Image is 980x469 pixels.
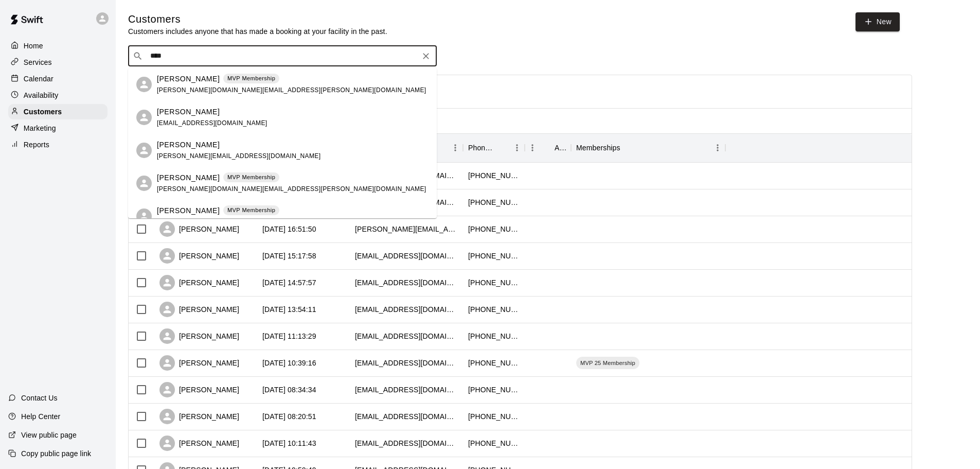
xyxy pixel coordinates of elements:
p: Customers [24,107,62,117]
a: Calendar [8,71,108,86]
div: Age [555,133,566,162]
div: laurenrawlings0@gmail.com [355,385,458,395]
div: dunnjessicad@gmail.com [355,277,458,288]
div: Age [525,133,571,162]
div: Memberships [571,133,725,162]
div: 2025-09-14 10:39:16 [262,358,316,368]
a: Home [8,38,108,54]
div: +14802137727 [468,304,520,315]
div: Jason Barclay [136,143,152,158]
p: Marketing [24,123,56,133]
div: Jason Barclay [136,77,152,92]
span: [PERSON_NAME][DOMAIN_NAME][EMAIL_ADDRESS][PERSON_NAME][DOMAIN_NAME] [157,185,426,193]
div: jcuevas2613@gmail.com [355,358,458,368]
p: Availability [24,90,59,100]
div: [PERSON_NAME] [159,248,239,264]
p: Calendar [24,74,54,84]
div: +14803631172 [468,331,520,341]
div: +16027103001 [468,170,520,181]
div: Phone Number [463,133,525,162]
div: Memberships [576,133,620,162]
div: [PERSON_NAME] [159,328,239,344]
div: 2025-09-13 10:11:43 [262,438,316,448]
div: Chino Estrada [136,209,152,224]
div: [PERSON_NAME] [159,436,239,451]
p: [PERSON_NAME] [157,140,220,150]
div: ejhighfill@gmail.com [355,411,458,422]
div: [PERSON_NAME] [159,221,239,237]
a: Customers [8,104,108,119]
div: rmotlapal@yahoo.com [355,251,458,261]
div: ewinkecwinke@gmail.com [355,331,458,341]
div: Phone Number [468,133,495,162]
a: Availability [8,88,108,103]
button: Menu [509,140,525,155]
p: Customers includes anyone that has made a booking at your facility in the past. [128,26,387,37]
a: Services [8,55,108,70]
div: 2025-09-14 15:17:58 [262,251,316,261]
div: [PERSON_NAME] [159,275,239,290]
div: mmercer7@hotmail.com [355,304,458,315]
a: Marketing [8,120,108,136]
span: [EMAIL_ADDRESS][DOMAIN_NAME] [157,119,268,127]
div: Search customers by name or email [128,46,437,66]
button: Menu [525,140,540,155]
div: +14806705246 [468,438,520,448]
p: Help Center [21,411,60,422]
a: New [856,12,900,31]
button: Sort [540,141,555,155]
div: +14809557588 [468,358,520,368]
span: [PERSON_NAME][EMAIL_ADDRESS][DOMAIN_NAME] [157,152,320,160]
a: Reports [8,137,108,152]
div: joe.mumford@gmail.com [355,224,458,234]
div: +15052396030 [468,411,520,422]
span: MVP 25 Membership [576,359,639,367]
p: Contact Us [21,393,58,403]
div: Dru Barclay [136,176,152,191]
div: 2025-09-14 11:13:29 [262,331,316,341]
div: +16029041182 [468,277,520,288]
button: Sort [495,141,509,155]
div: Barcley Murphy [136,110,152,125]
div: +14807345964 [468,197,520,207]
div: 2025-09-14 08:34:34 [262,385,316,395]
div: +17193130333 [468,251,520,261]
div: [PERSON_NAME] [159,382,239,397]
div: MVP 25 Membership [576,357,639,369]
p: MVP Membership [227,173,275,182]
div: 2025-09-14 08:20:51 [262,411,316,422]
p: Copy public page link [21,448,91,459]
p: [PERSON_NAME] [157,205,220,216]
p: View public page [21,430,77,440]
div: +14803385898 [468,224,520,234]
div: +13105600233 [468,385,520,395]
h5: Customers [128,12,387,26]
div: [PERSON_NAME] [159,302,239,317]
div: Email [350,133,463,162]
button: Clear [419,49,433,63]
div: jermeynacy03@gmail.com [355,438,458,448]
p: [PERSON_NAME] [157,74,220,84]
div: 2025-09-14 16:51:50 [262,224,316,234]
p: [PERSON_NAME] [157,107,220,117]
p: Home [24,41,43,51]
div: 2025-09-14 13:54:11 [262,304,316,315]
div: [PERSON_NAME] [159,409,239,424]
p: [PERSON_NAME] [157,172,220,183]
p: Reports [24,140,49,150]
button: Menu [448,140,463,155]
p: Services [24,57,52,67]
button: Sort [620,141,635,155]
p: MVP Membership [227,74,275,83]
button: Menu [710,140,725,155]
span: [PERSON_NAME][DOMAIN_NAME][EMAIL_ADDRESS][PERSON_NAME][DOMAIN_NAME] [157,86,426,94]
p: MVP Membership [227,206,275,215]
div: 2025-09-14 14:57:57 [262,277,316,288]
